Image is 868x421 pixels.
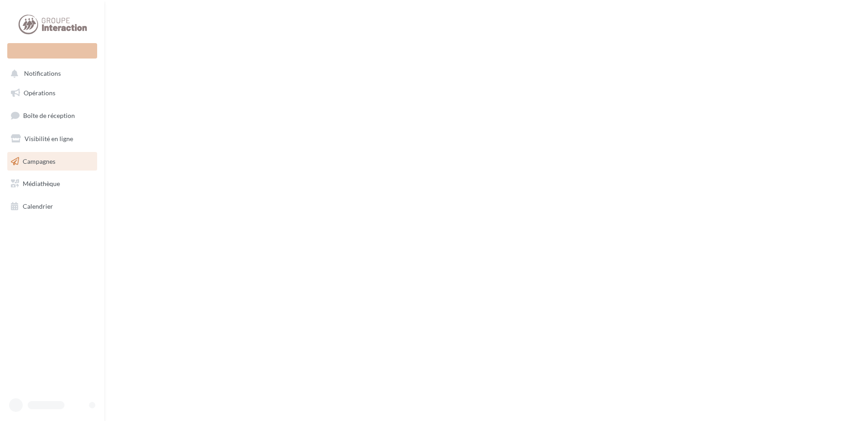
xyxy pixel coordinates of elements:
a: Boîte de réception [5,106,99,125]
a: Opérations [5,83,99,103]
span: Notifications [24,70,61,78]
div: Nouvelle campagne [7,43,97,59]
span: Calendrier [23,202,53,210]
a: Campagnes [5,152,99,171]
span: Médiathèque [23,180,60,187]
a: Médiathèque [5,174,99,193]
a: Visibilité en ligne [5,129,99,148]
span: Opérations [24,89,55,97]
span: Visibilité en ligne [25,135,73,142]
span: Boîte de réception [23,112,75,119]
span: Campagnes [23,157,55,165]
a: Calendrier [5,197,99,216]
